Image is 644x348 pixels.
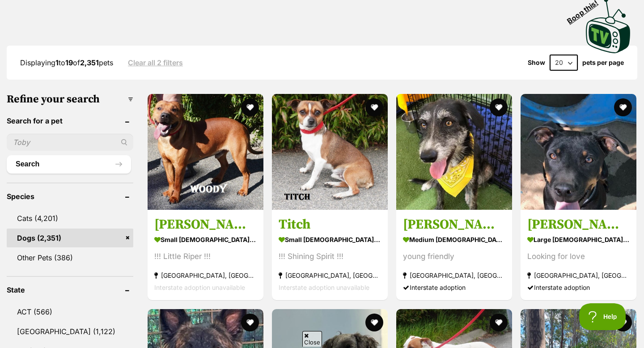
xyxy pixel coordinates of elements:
strong: medium [DEMOGRAPHIC_DATA] Dog [403,233,505,246]
label: pets per page [582,59,624,66]
a: Clear all 2 filters [128,59,183,67]
a: Cats (4,201) [7,209,133,228]
button: favourite [365,98,383,116]
span: Close [302,331,322,347]
iframe: Help Scout Beacon - Open [579,303,626,330]
div: Interstate adoption [403,282,505,294]
a: ACT (566) [7,302,133,321]
a: [PERSON_NAME] medium [DEMOGRAPHIC_DATA] Dog young friendly [GEOGRAPHIC_DATA], [GEOGRAPHIC_DATA] I... [396,210,512,301]
button: favourite [490,314,508,331]
a: Dogs (2,351) [7,229,133,247]
img: Lucy - Rottweiler x Australian Kelpie Dog [521,94,636,210]
span: Displaying to of pets [20,58,113,67]
a: Other Pets (386) [7,248,133,267]
strong: 19 [65,58,73,67]
button: favourite [365,314,383,331]
span: Interstate adoption unavailable [279,284,369,292]
h3: [PERSON_NAME] [403,216,505,233]
a: [GEOGRAPHIC_DATA] (1,122) [7,322,133,341]
button: favourite [241,314,259,331]
div: Interstate adoption [527,282,630,294]
span: Show [528,59,545,66]
strong: small [DEMOGRAPHIC_DATA] Dog [279,233,381,246]
div: Looking for love [527,251,630,263]
img: Titch - Chihuahua Dog [272,94,388,210]
strong: 2,351 [80,58,99,67]
strong: [GEOGRAPHIC_DATA], [GEOGRAPHIC_DATA] [154,270,257,282]
a: [PERSON_NAME] small [DEMOGRAPHIC_DATA] Dog !!! Little Riper !!! [GEOGRAPHIC_DATA], [GEOGRAPHIC_DA... [148,210,263,301]
h3: [PERSON_NAME] [527,216,630,233]
button: favourite [614,98,632,116]
h3: [PERSON_NAME] [154,216,257,233]
input: Toby [7,134,133,151]
span: Interstate adoption unavailable [154,284,245,292]
div: young friendly [403,251,505,263]
img: Woody - Mixed breed Dog [148,94,263,210]
strong: [GEOGRAPHIC_DATA], [GEOGRAPHIC_DATA] [403,270,505,282]
h3: Refine your search [7,93,133,106]
div: !!! Shining Spirit !!! [279,251,381,263]
div: !!! Little Riper !!! [154,251,257,263]
strong: small [DEMOGRAPHIC_DATA] Dog [154,233,257,246]
header: Species [7,192,133,200]
header: Search for a pet [7,117,133,125]
strong: 1 [55,58,59,67]
button: Search [7,155,131,173]
strong: large [DEMOGRAPHIC_DATA] Dog [527,233,630,246]
strong: [GEOGRAPHIC_DATA], [GEOGRAPHIC_DATA] [279,270,381,282]
strong: [GEOGRAPHIC_DATA], [GEOGRAPHIC_DATA] [527,270,630,282]
h3: Titch [279,216,381,233]
button: favourite [241,98,259,116]
a: [PERSON_NAME] large [DEMOGRAPHIC_DATA] Dog Looking for love [GEOGRAPHIC_DATA], [GEOGRAPHIC_DATA] ... [521,210,636,301]
img: Brandt - Australian Kelpie x Border Collie x Irish Wolfhound Dog [396,94,512,210]
a: Titch small [DEMOGRAPHIC_DATA] Dog !!! Shining Spirit !!! [GEOGRAPHIC_DATA], [GEOGRAPHIC_DATA] In... [272,210,388,301]
button: favourite [490,98,508,116]
header: State [7,286,133,294]
button: favourite [614,314,632,331]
